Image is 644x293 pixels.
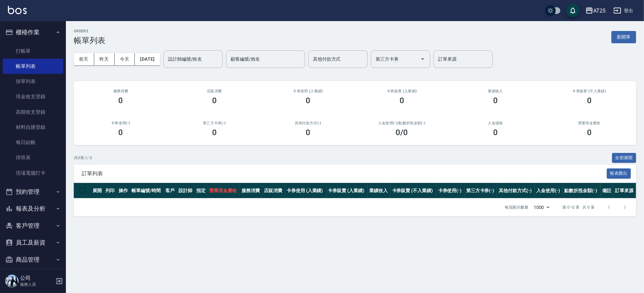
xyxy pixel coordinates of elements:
[535,183,563,198] th: 入金使用(-)
[117,183,130,198] th: 操作
[3,104,63,120] a: 高階收支登錄
[135,53,160,65] button: [DATE]
[3,200,63,217] button: 報表及分析
[176,89,254,93] h2: 店販消費
[74,29,105,33] h2: ORDERS
[115,53,135,65] button: 今天
[74,53,94,65] button: 前天
[587,128,592,137] h3: 0
[550,121,629,125] h2: 營業現金應收
[3,234,63,251] button: 員工及薪資
[3,165,63,181] a: 現場電腦打卡
[396,128,408,137] h3: 0 /0
[94,53,115,65] button: 昨天
[212,128,217,137] h3: 0
[74,36,105,45] h3: 帳單列表
[3,183,63,200] button: 預約管理
[493,96,498,105] h3: 0
[74,155,92,161] p: 共 0 筆, 1 / 0
[3,120,63,135] a: 材料自購登錄
[505,204,528,210] p: 每頁顯示數量
[285,183,326,198] th: 卡券使用 (入業績)
[457,89,535,93] h2: 業績收入
[3,24,63,41] button: 櫃檯作業
[3,217,63,234] button: 客戶管理
[130,183,164,198] th: 帳單編號/時間
[593,7,605,15] div: AT25
[363,121,441,125] h2: 入金使用(-) /點數折抵金額(-)
[601,183,613,198] th: 備註
[3,74,63,89] a: 掛單列表
[607,168,631,179] button: 報表匯出
[417,54,428,64] button: Open
[212,96,217,105] h3: 0
[20,275,54,281] h5: 公司
[531,198,552,216] div: 1000
[177,183,195,198] th: 設計師
[176,121,254,125] h2: 第三方卡券(-)
[390,183,436,198] th: 卡券販賣 (不入業績)
[326,183,368,198] th: 卡券販賣 (入業績)
[457,121,535,125] h2: 入金儲值
[611,5,636,17] button: 登出
[611,31,636,43] button: 新開單
[563,204,595,210] p: 第 0–0 筆 共 0 筆
[550,89,629,93] h2: 卡券販賣 (不入業績)
[400,96,404,105] h3: 0
[368,183,390,198] th: 業績收入
[118,96,123,105] h3: 0
[82,121,160,125] h2: 卡券使用(-)
[607,170,631,176] a: 報表匯出
[3,150,63,165] a: 排班表
[82,89,160,93] h3: 服務消費
[436,183,464,198] th: 卡券使用(-)
[82,170,607,177] span: 訂單列表
[587,96,592,105] h3: 0
[269,89,347,93] h2: 卡券使用 (入業績)
[306,96,310,105] h3: 0
[363,89,441,93] h2: 卡券販賣 (入業績)
[306,128,310,137] h3: 0
[5,275,18,288] img: Person
[3,59,63,74] a: 帳單列表
[118,128,123,137] h3: 0
[612,153,636,163] button: 全部展開
[91,183,104,198] th: 展開
[164,183,177,198] th: 客戶
[240,183,263,198] th: 服務消費
[3,89,63,104] a: 現金收支登錄
[208,183,240,198] th: 營業現金應收
[583,4,608,17] button: AT25
[563,183,601,198] th: 點數折抵金額(-)
[269,121,347,125] h2: 其他付款方式(-)
[8,6,27,14] img: Logo
[104,183,117,198] th: 列印
[566,4,579,17] button: save
[493,128,498,137] h3: 0
[3,268,63,285] button: 紅利點數設定
[611,34,636,40] a: 新開單
[3,251,63,268] button: 商品管理
[464,183,497,198] th: 第三方卡券(-)
[20,281,54,287] p: 服務人員
[497,183,535,198] th: 其他付款方式(-)
[613,183,636,198] th: 訂單來源
[195,183,208,198] th: 指定
[3,135,63,150] a: 每日結帳
[262,183,285,198] th: 店販消費
[3,44,63,59] a: 打帳單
